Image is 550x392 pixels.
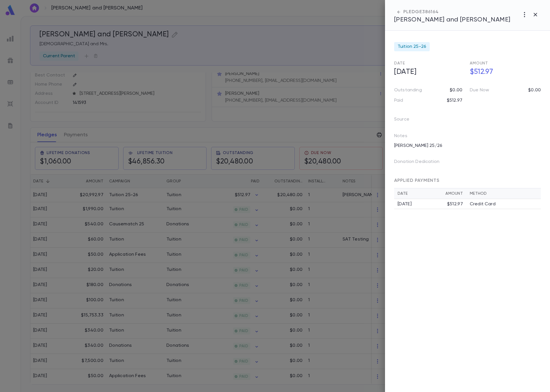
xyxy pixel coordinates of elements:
div: [DATE] [398,201,447,207]
span: APPLIED PAYMENTS [394,178,439,183]
p: Credit Card [470,201,496,207]
span: Amount [470,61,488,65]
p: $0.00 [528,87,541,93]
div: PLEDGE 386164 [394,9,510,15]
h5: [DATE] [391,66,465,78]
p: Paid [394,98,403,103]
p: Source [394,115,419,126]
p: $0.00 [450,87,462,93]
span: [PERSON_NAME] and [PERSON_NAME] [394,17,510,23]
div: Tuition 25-26 [394,42,430,51]
p: $512.97 [447,98,462,103]
div: Amount [445,191,463,196]
p: Outstanding [394,87,422,93]
h5: $512.97 [466,66,541,78]
span: Tuition 25-26 [398,44,426,50]
div: Date [398,191,445,196]
span: Date [394,61,405,65]
p: Notes [394,133,407,141]
div: $512.97 [447,201,463,207]
p: Donation Dedication [394,157,449,169]
p: Due Now [470,87,489,93]
th: Method [466,188,541,199]
div: [PERSON_NAME] 25/26 [391,141,541,150]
